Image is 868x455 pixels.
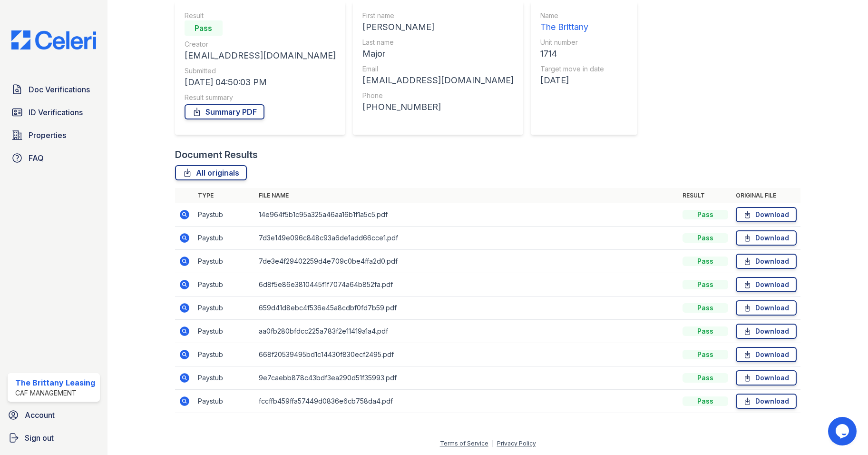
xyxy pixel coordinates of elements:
a: Download [736,300,797,316]
div: Submitted [185,66,336,76]
div: Name [540,11,604,20]
a: Download [736,347,797,362]
img: CE_Logo_Blue-a8612792a0a2168367f1c8372b55b34899dd931a85d93a1a3d3e32e68fde9ad4.png [4,30,104,49]
a: Download [736,230,797,246]
span: Doc Verifications [29,84,90,95]
td: Paystub [194,227,255,250]
div: Creator [185,40,336,49]
a: Name The Brittany [540,11,604,34]
div: Pass [683,326,728,336]
a: Account [4,406,104,425]
a: ID Verifications [8,103,100,122]
div: First name [362,11,514,20]
div: Document Results [175,148,258,161]
td: 659d41d8ebc4f536e45a8cdbf0fd7b59.pdf [255,297,679,320]
span: Account [25,409,55,421]
div: Pass [683,303,728,313]
a: Download [736,324,797,339]
span: Properties [29,129,66,141]
div: Pass [683,373,728,383]
div: Pass [683,280,728,289]
a: Download [736,254,797,269]
div: Pass [683,396,728,406]
div: Phone [362,91,514,100]
iframe: chat widget [828,417,858,445]
a: Download [736,207,797,222]
td: 9e7caebb878c43bdf3ea290d51f35993.pdf [255,366,679,390]
div: | [492,440,494,447]
div: Pass [683,233,728,243]
td: fccffb459ffa57449d0836e6cb758da4.pdf [255,390,679,413]
div: Result [185,11,336,20]
span: Sign out [25,432,54,444]
div: [DATE] [540,74,604,87]
th: Original file [732,188,800,203]
td: aa0fb280bfdcc225a783f2e11419a1a4.pdf [255,320,679,343]
td: Paystub [194,297,255,320]
a: Terms of Service [440,440,488,447]
div: [PHONE_NUMBER] [362,100,514,114]
div: Unit number [540,38,604,47]
a: Summary PDF [185,104,264,119]
td: Paystub [194,390,255,413]
td: 668f20539495bd1c14430f830ecf2495.pdf [255,343,679,366]
div: Email [362,64,514,74]
div: The Brittany Leasing [15,377,95,388]
th: Result [679,188,732,203]
div: Target move in date [540,64,604,74]
a: Doc Verifications [8,80,100,99]
td: Paystub [194,366,255,390]
th: Type [194,188,255,203]
td: 14e964f5b1c95a325a46aa16b1f1a5c5.pdf [255,203,679,227]
div: The Brittany [540,20,604,34]
div: Pass [683,210,728,219]
span: ID Verifications [29,107,83,118]
a: Download [736,277,797,292]
td: Paystub [194,273,255,297]
div: [DATE] 04:50:03 PM [185,76,336,89]
th: File name [255,188,679,203]
div: Pass [185,20,223,36]
td: 7d3e149e096c848c93a6de1add66cce1.pdf [255,227,679,250]
div: [EMAIL_ADDRESS][DOMAIN_NAME] [362,74,514,87]
div: CAF Management [15,388,95,398]
a: All originals [175,165,247,180]
td: Paystub [194,343,255,366]
span: FAQ [29,152,44,164]
td: 6d8f5e86e3810445f1f7074a64b852fa.pdf [255,273,679,297]
td: Paystub [194,250,255,273]
a: Sign out [4,428,104,447]
div: [PERSON_NAME] [362,20,514,34]
a: Download [736,370,797,386]
div: Result summary [185,93,336,102]
div: Major [362,47,514,60]
div: Last name [362,38,514,47]
a: Properties [8,126,100,145]
div: Pass [683,257,728,266]
td: 7de3e4f29402259d4e709c0be4ffa2d0.pdf [255,250,679,273]
a: Privacy Policy [497,440,536,447]
a: FAQ [8,148,100,168]
div: Pass [683,350,728,359]
td: Paystub [194,203,255,227]
a: Download [736,394,797,409]
td: Paystub [194,320,255,343]
div: [EMAIL_ADDRESS][DOMAIN_NAME] [185,49,336,62]
div: 1714 [540,47,604,60]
